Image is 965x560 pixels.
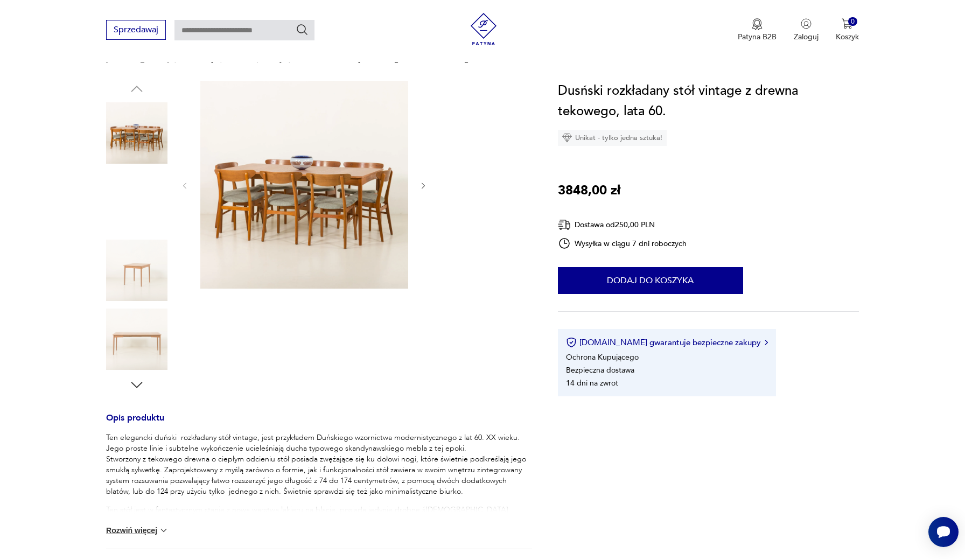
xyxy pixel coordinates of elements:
li: 14 dni na zwrot [566,378,618,388]
button: Rozwiń więcej [106,525,169,536]
p: Dusński rozkładany stół vintage z drewna tekowego, lata 60. [298,55,502,64]
a: Meble [229,55,251,64]
button: Szukaj [296,23,309,36]
img: chevron down [158,525,169,536]
a: Stoły [267,55,283,64]
div: 0 [848,17,857,26]
div: Unikat - tylko jedna sztuka! [558,130,667,146]
img: Patyna - sklep z meblami i dekoracjami vintage [467,13,500,45]
p: Ten elegancki duński rozkładany stół vintage, jest przykładem Duńskiego wzornictwa modernistyczne... [106,432,532,497]
p: Ten stół jest w fantastycznym stanie z nową warstwą lakieru na blacie, posiada jedynie drobne ś[D... [106,505,532,537]
button: 0Koszyk [836,18,859,42]
img: Zdjęcie produktu Dusński rozkładany stół vintage z drewna tekowego, lata 60. [106,309,167,370]
img: Ikona medalu [752,18,763,30]
a: [DOMAIN_NAME] [106,55,169,64]
h1: Dusński rozkładany stół vintage z drewna tekowego, lata 60. [558,81,859,122]
li: Ochrona Kupującego [566,352,639,362]
div: Dostawa od 250,00 PLN [558,218,687,232]
button: Zaloguj [794,18,819,42]
a: Produkty [184,55,215,64]
img: Ikona certyfikatu [566,337,577,348]
iframe: Smartsupp widget button [928,517,959,547]
p: Koszyk [836,32,859,42]
img: Ikona diamentu [562,133,572,143]
p: 3848,00 zł [558,180,620,201]
h3: Opis produktu [106,415,532,432]
button: Sprzedawaj [106,20,166,40]
li: Bezpieczna dostawa [566,365,634,375]
img: Zdjęcie produktu Dusński rozkładany stół vintage z drewna tekowego, lata 60. [200,81,408,289]
img: Zdjęcie produktu Dusński rozkładany stół vintage z drewna tekowego, lata 60. [106,240,167,301]
img: Zdjęcie produktu Dusński rozkładany stół vintage z drewna tekowego, lata 60. [106,171,167,233]
img: Zdjęcie produktu Dusński rozkładany stół vintage z drewna tekowego, lata 60. [106,102,167,164]
a: Ikona medaluPatyna B2B [738,18,777,42]
div: Wysyłka w ciągu 7 dni roboczych [558,237,687,250]
button: Patyna B2B [738,18,777,42]
img: Ikona koszyka [842,18,852,29]
a: Sprzedawaj [106,27,166,34]
img: Ikona dostawy [558,218,571,232]
p: Zaloguj [794,32,819,42]
img: Ikonka użytkownika [801,18,812,29]
p: Patyna B2B [738,32,777,42]
button: [DOMAIN_NAME] gwarantuje bezpieczne zakupy [566,337,768,348]
button: Dodaj do koszyka [558,267,743,294]
img: Ikona strzałki w prawo [765,340,768,345]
